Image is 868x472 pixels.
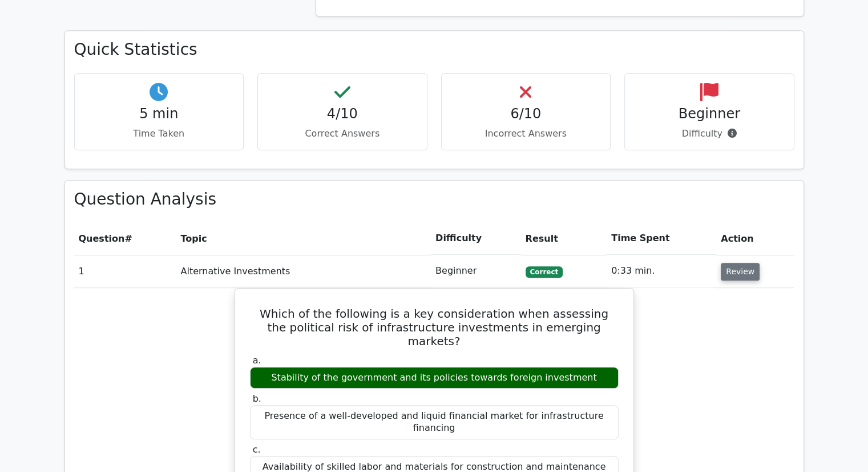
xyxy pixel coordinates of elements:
[253,393,261,404] span: b.
[79,233,125,244] span: Question
[74,190,794,209] h3: Question Analysis
[526,266,563,278] span: Correct
[253,444,261,455] span: c.
[431,222,521,255] th: Difficulty
[253,355,261,366] span: a.
[176,222,431,255] th: Topic
[249,307,620,348] h5: Which of the following is a key consideration when assessing the political risk of infrastructure...
[250,367,619,389] div: Stability of the government and its policies towards foreign investment
[74,222,176,255] th: #
[634,106,785,122] h4: Beginner
[84,106,235,122] h4: 5 min
[176,255,431,287] td: Alternative Investments
[721,263,760,281] button: Review
[250,405,619,439] div: Presence of a well-developed and liquid financial market for infrastructure financing
[267,127,418,141] p: Correct Answers
[634,127,785,141] p: Difficulty
[431,255,521,287] td: Beginner
[74,40,794,59] h3: Quick Statistics
[607,255,716,287] td: 0:33 min.
[451,106,601,122] h4: 6/10
[607,222,716,255] th: Time Spent
[84,127,235,141] p: Time Taken
[451,127,601,141] p: Incorrect Answers
[267,106,418,122] h4: 4/10
[521,222,607,255] th: Result
[716,222,794,255] th: Action
[74,255,176,287] td: 1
